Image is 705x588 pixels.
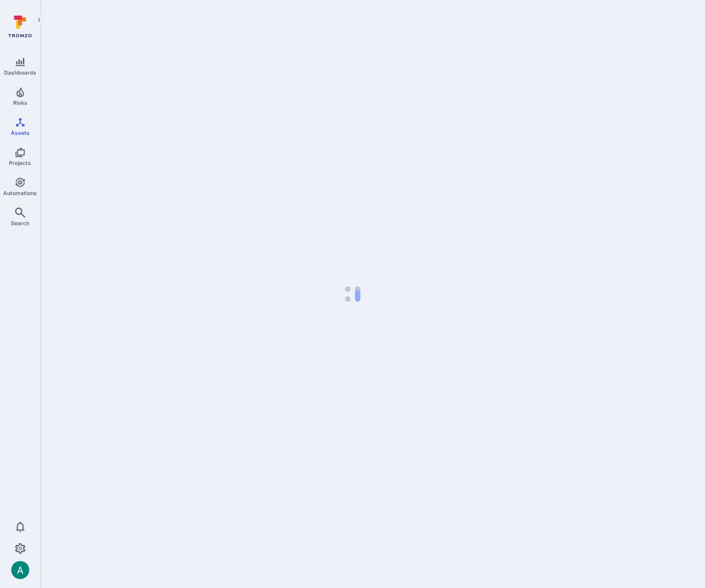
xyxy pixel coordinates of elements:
span: Dashboards [4,69,36,76]
img: ACg8ocLSa5mPYBaXNx3eFu_EmspyJX0laNWN7cXOFirfQ7srZveEpg=s96-c [11,561,29,579]
div: Arjan Dehar [11,561,29,579]
span: Projects [9,160,31,166]
span: Automations [3,190,37,196]
span: Assets [11,129,30,136]
span: Search [11,220,29,227]
span: Risks [13,99,27,106]
button: Expand navigation menu [34,14,44,25]
i: Expand navigation menu [36,16,42,24]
